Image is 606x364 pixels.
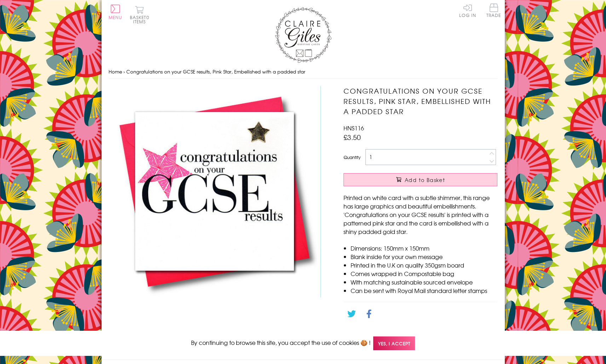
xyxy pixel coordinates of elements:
[344,173,497,186] button: Add to Basket
[130,6,149,24] button: Basket0 items
[351,278,497,286] li: With matching sustainable sourced envelope
[109,14,122,20] span: Menu
[344,124,364,132] span: HNS116
[109,65,498,79] nav: breadcrumbs
[275,7,331,63] img: Claire Giles Greetings Cards
[123,68,125,75] span: ›
[405,176,445,183] span: Add to Basket
[109,5,122,19] button: Menu
[344,154,360,160] label: Quantity
[109,86,321,298] img: Congratulations on your GCSE results, Pink Star, Embellished with a padded star
[109,68,122,75] a: Home
[373,336,415,350] span: Yes, I accept
[350,329,418,337] a: Go back to the collection
[351,244,497,252] li: Dimensions: 150mm x 150mm
[486,4,501,17] span: Trade
[351,252,497,261] li: Blank inside for your own message
[133,14,149,25] span: 0 items
[351,269,497,278] li: Comes wrapped in Compostable bag
[344,132,361,142] span: £3.50
[351,261,497,269] li: Printed in the U.K on quality 350gsm board
[459,4,476,17] a: Log In
[344,86,497,116] h1: Congratulations on your GCSE results, Pink Star, Embellished with a padded star
[486,4,501,19] a: Trade
[126,68,305,75] span: Congratulations on your GCSE results, Pink Star, Embellished with a padded star
[344,193,497,236] p: Printed on white card with a subtle shimmer, this range has large graphics and beautiful embellis...
[351,286,497,295] li: Can be sent with Royal Mail standard letter stamps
